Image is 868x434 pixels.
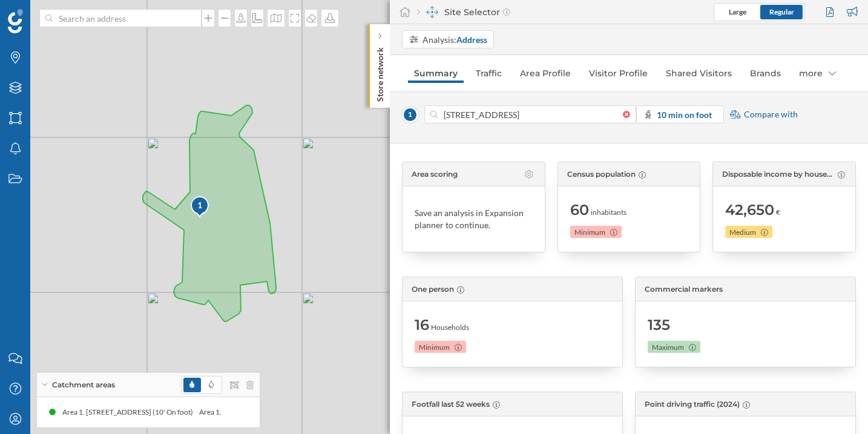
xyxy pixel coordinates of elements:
[645,399,740,410] span: Point driving traffic (2024)
[570,200,589,220] span: 60
[374,42,386,102] p: Store network
[660,64,738,83] a: Shared Visitors
[470,64,508,83] a: Traffic
[408,64,464,83] a: Summary
[52,380,115,390] span: Catchment areas
[567,169,636,180] span: Census population
[402,107,418,123] span: 1
[190,196,208,217] div: 1
[412,399,490,410] span: Footfall last 52 weeks
[574,227,605,238] span: Minimum
[793,64,842,83] div: more
[199,406,335,418] div: Area 1. [STREET_ADDRESS] (10' On foot)
[652,342,684,353] span: Maximum
[412,169,458,180] span: Area scoring
[431,322,469,333] span: Households
[190,196,211,219] img: pois-map-marker.svg
[419,342,450,353] span: Minimum
[744,108,798,120] span: Compare with
[645,284,723,295] span: Commercial markers
[722,169,835,180] span: Disposable income by household
[591,207,626,218] span: inhabitants
[744,64,787,83] a: Brands
[422,33,487,46] div: Analysis:
[725,200,774,220] span: 42,650
[776,207,780,218] span: €
[190,199,210,211] div: 1
[648,315,670,335] span: 135
[657,110,712,120] strong: 10 min on foot
[456,35,487,45] strong: Address
[583,64,654,83] a: Visitor Profile
[769,7,794,16] span: Regular
[415,315,429,335] span: 16
[412,284,454,295] span: One person
[514,64,577,83] a: Area Profile
[8,9,23,33] img: Geoblink Logo
[417,6,510,18] div: Site Selector
[62,406,199,418] div: Area 1. [STREET_ADDRESS] (10' On foot)
[415,207,533,231] div: Save an analysis in Expansion planner to continue.
[729,7,746,16] span: Large
[729,227,756,238] span: Medium
[426,6,438,18] img: dashboards-manager.svg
